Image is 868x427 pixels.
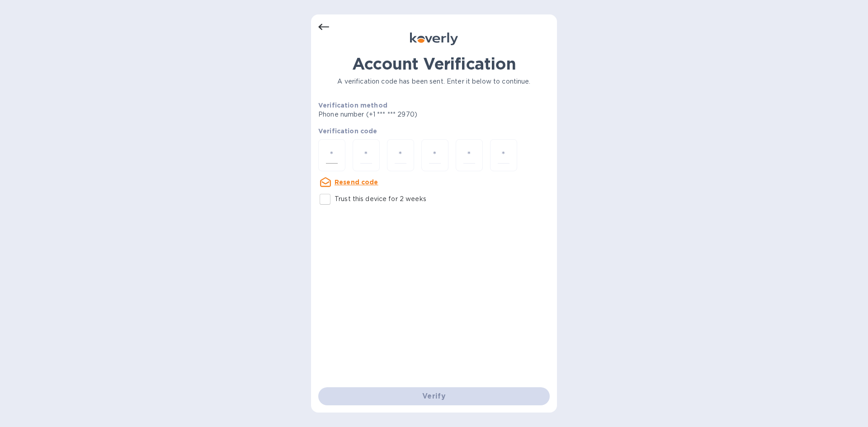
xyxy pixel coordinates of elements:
p: Trust this device for 2 weeks [335,194,426,204]
p: Verification code [318,127,550,136]
p: A verification code has been sent. Enter it below to continue. [318,77,550,86]
h1: Account Verification [318,54,550,73]
u: Resend code [335,178,378,186]
b: Verification method [318,102,387,109]
p: Phone number (+1 *** *** 2970) [318,110,486,119]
